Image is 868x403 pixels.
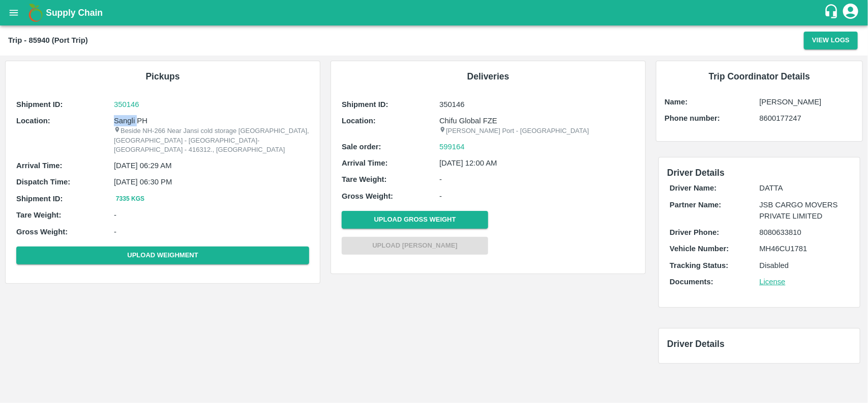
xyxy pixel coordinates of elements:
p: Chifu Global FZE [439,115,635,126]
p: 8080633810 [760,227,849,238]
b: Documents: [670,278,713,286]
span: Driver Details [667,168,725,178]
b: Vehicle Number: [670,245,729,253]
p: - [439,174,635,185]
span: Driver Details [667,339,725,349]
h6: Trip Coordinator Details [665,69,854,84]
b: Gross Weight: [342,192,393,200]
b: Dispatch Time: [16,178,70,186]
b: Driver Name: [670,184,716,192]
a: 350146 [114,99,309,110]
b: Shipment ID: [16,195,63,203]
p: - [114,209,309,221]
b: Supply Chain [46,8,103,18]
p: 350146 [439,99,635,110]
h6: Deliveries [339,69,637,84]
b: Location: [16,117,50,125]
button: 7335 Kgs [114,194,146,204]
p: - [439,191,635,202]
b: Sale order: [342,143,381,151]
p: [DATE] 06:29 AM [114,160,309,171]
b: Partner Name: [670,201,721,209]
p: 8600177247 [760,113,854,124]
p: [PERSON_NAME] [760,96,854,108]
b: Name: [665,98,687,106]
button: Upload Gross Weight [342,211,488,229]
b: Tare Weight: [342,175,387,183]
p: JSB CARGO MOVERS PRIVATE LIMITED [760,199,849,222]
b: Tare Weight: [16,211,62,219]
b: Gross Weight: [16,228,68,236]
b: Tracking Status: [670,261,728,270]
p: [PERSON_NAME] Port - [GEOGRAPHIC_DATA] [439,126,635,136]
b: Arrival Time: [16,162,62,170]
b: Shipment ID: [342,100,388,109]
button: open drawer [2,1,25,24]
p: DATTA [760,182,849,194]
b: Arrival Time: [342,159,387,167]
p: MH46CU1781 [760,243,849,254]
b: Trip - 85940 (Port Trip) [8,36,88,44]
p: Beside NH-266 Near Jansi cold storage [GEOGRAPHIC_DATA], [GEOGRAPHIC_DATA] - [GEOGRAPHIC_DATA]- [... [114,126,309,155]
p: - [114,226,309,237]
a: 599164 [439,141,465,152]
b: Driver Phone: [670,228,719,236]
h6: Pickups [14,69,312,84]
b: Phone number: [665,114,720,122]
button: Upload Weighment [16,247,309,264]
div: customer-support [824,4,842,22]
div: account of current user [842,2,860,23]
a: License [760,278,786,286]
p: Sangli PH [114,115,309,126]
b: Shipment ID: [16,100,63,109]
b: Location: [342,117,376,125]
button: View Logs [804,32,858,49]
p: [DATE] 12:00 AM [439,157,635,169]
p: [DATE] 06:30 PM [114,176,309,187]
img: logo [25,3,46,23]
p: Disabled [760,260,849,271]
a: Supply Chain [46,6,824,20]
